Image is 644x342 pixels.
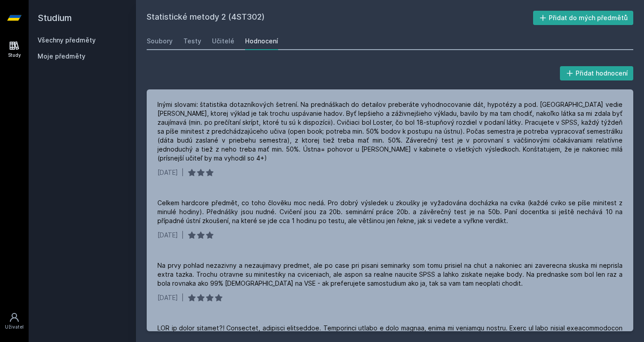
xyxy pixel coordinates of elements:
[183,37,201,46] div: Testy
[182,168,184,177] div: |
[157,261,623,288] div: Na prvy pohlad nezazivny a nezaujimavy predmet, ale po case pri pisani seminarky som tomu prisiel...
[183,32,201,50] a: Testy
[8,52,21,59] div: Study
[157,231,178,240] div: [DATE]
[182,231,184,240] div: |
[5,324,24,330] div: Uživatel
[2,36,27,63] a: Study
[38,52,85,61] span: Moje předměty
[157,168,178,177] div: [DATE]
[182,293,184,302] div: |
[560,66,634,80] button: Přidat hodnocení
[157,293,178,302] div: [DATE]
[157,198,623,225] div: Celkem hardcore předmět, co toho člověku moc nedá. Pro dobrý výsledek u zkoušky je vyžadována doc...
[245,32,278,50] a: Hodnocení
[147,32,173,50] a: Soubory
[533,11,634,25] button: Přidat do mých předmětů
[147,11,533,25] h2: Statistické metody 2 (4ST302)
[212,37,234,46] div: Učitelé
[212,32,234,50] a: Učitelé
[2,308,27,335] a: Uživatel
[157,100,623,163] div: Inými slovami: štatistika dotazníkových šetrení. Na prednáškach do detailov preberáte vyhodnocova...
[38,36,96,44] a: Všechny předměty
[147,37,173,46] div: Soubory
[245,37,278,46] div: Hodnocení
